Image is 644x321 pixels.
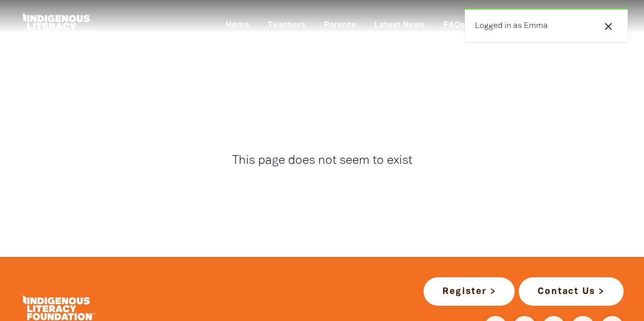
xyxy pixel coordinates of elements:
a: Register > [424,277,515,306]
button: close [599,20,618,33]
p: This page does not seem to exist [147,155,497,167]
i: close [602,20,614,33]
a: Teachers [262,17,312,34]
a: Latest News [368,17,431,34]
a: Parents [318,17,362,34]
div: Logged in as Emma [465,8,628,42]
a: FAQs [437,17,471,34]
a: Home [219,17,256,34]
a: Contact Us > [519,277,624,306]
